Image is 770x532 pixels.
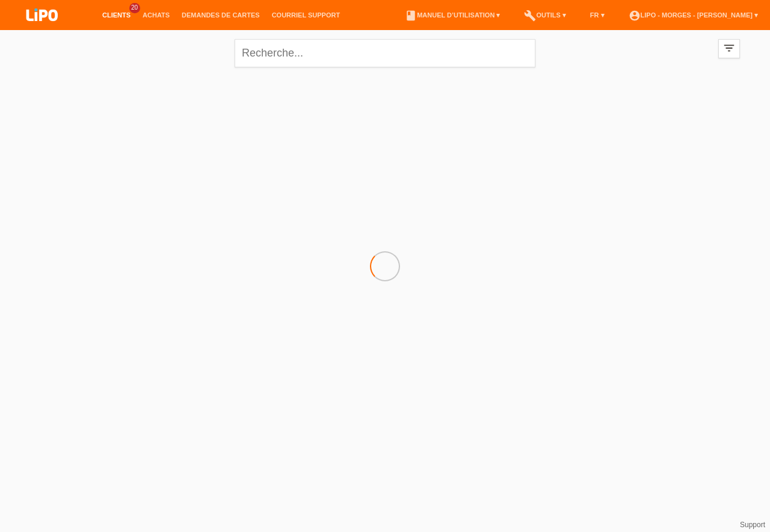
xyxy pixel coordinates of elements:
[722,41,736,55] i: filter_list
[629,10,641,22] i: account_circle
[740,521,765,529] a: Support
[129,3,140,13] span: 20
[176,11,266,19] a: Demandes de cartes
[12,25,72,34] a: LIPO pay
[235,39,535,67] input: Recherche...
[399,11,506,19] a: bookManuel d’utilisation ▾
[518,11,571,19] a: buildOutils ▾
[266,11,346,19] a: Courriel Support
[524,10,536,22] i: build
[405,10,417,22] i: book
[137,11,176,19] a: Achats
[96,11,137,19] a: Clients
[623,11,764,19] a: account_circleLIPO - Morges - [PERSON_NAME] ▾
[584,11,611,19] a: FR ▾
